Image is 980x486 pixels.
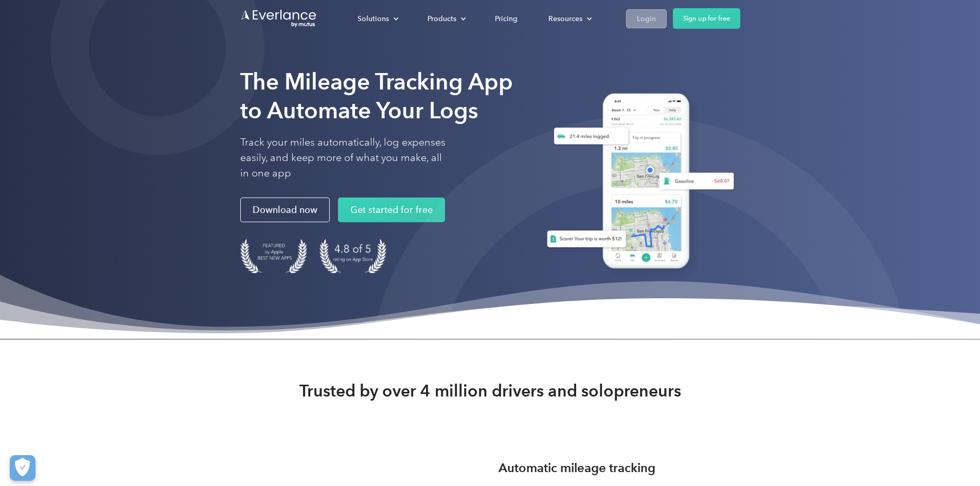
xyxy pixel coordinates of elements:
a: Get started for free [338,197,445,222]
div: Login [637,12,656,25]
img: Badge for Featured by Apple Best New Apps [240,239,307,273]
div: Products [427,12,456,25]
p: Track your miles automatically, log expenses easily, and keep more of what you make, all in one app [240,135,446,181]
h3: Automatic mileage tracking [498,459,655,477]
a: Go to homepage [240,9,317,28]
strong: The Mileage Tracking App to Automate Your Logs [240,68,513,124]
a: Sign up for free [673,8,740,29]
div: Products [417,10,474,28]
a: Pricing [485,10,528,28]
a: Login [626,9,667,28]
img: 4.9 out of 5 stars on the app store [319,239,386,273]
a: Download now [240,197,330,222]
strong: Trusted by over 4 million drivers and solopreneurs [299,381,681,401]
div: Resources [548,12,582,25]
img: Everlance, mileage tracker app, expense tracking app [534,85,740,280]
div: Solutions [347,10,407,28]
div: Solutions [358,12,389,25]
div: Resources [538,10,600,28]
div: Pricing [495,12,518,25]
button: Cookies Settings [10,455,35,481]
